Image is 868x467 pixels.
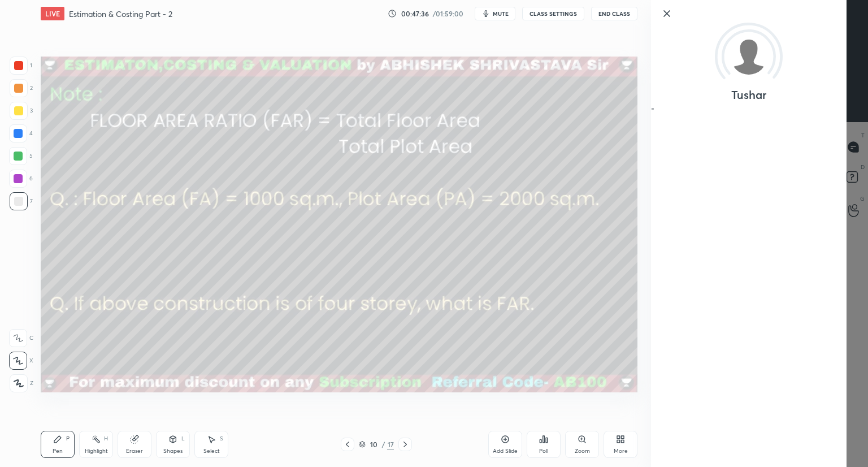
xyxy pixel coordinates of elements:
div: X [9,352,33,370]
div: Add Slide [493,448,518,454]
div: S [220,436,223,442]
button: End Class [591,7,637,20]
div: Zoom [575,448,590,454]
h4: Estimation & Costing Part - 2 [69,8,172,19]
div: 7 [10,192,33,210]
div: 4 [9,124,33,142]
button: mute [475,7,515,20]
div: 5 [9,147,33,165]
div: 3 [10,102,33,120]
div: animation [651,100,847,112]
div: LIVE [41,7,64,20]
div: Z [10,374,33,392]
div: C [9,329,33,347]
div: / [381,441,385,448]
div: Highlight [85,448,108,454]
div: Shapes [163,448,183,454]
div: 10 [368,441,379,448]
img: default.png [731,38,767,75]
div: More [614,448,628,454]
p: Tushar [731,90,766,100]
button: CLASS SETTINGS [522,7,584,20]
div: P [66,436,70,442]
div: 2 [10,79,33,97]
div: L [181,436,185,442]
div: 6 [9,170,33,188]
div: Eraser [126,448,143,454]
div: Poll [539,448,548,454]
div: Pen [53,448,63,454]
div: H [104,436,108,442]
div: 17 [387,439,394,449]
div: Select [203,448,220,454]
span: mute [493,10,509,18]
div: 1 [10,57,32,75]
